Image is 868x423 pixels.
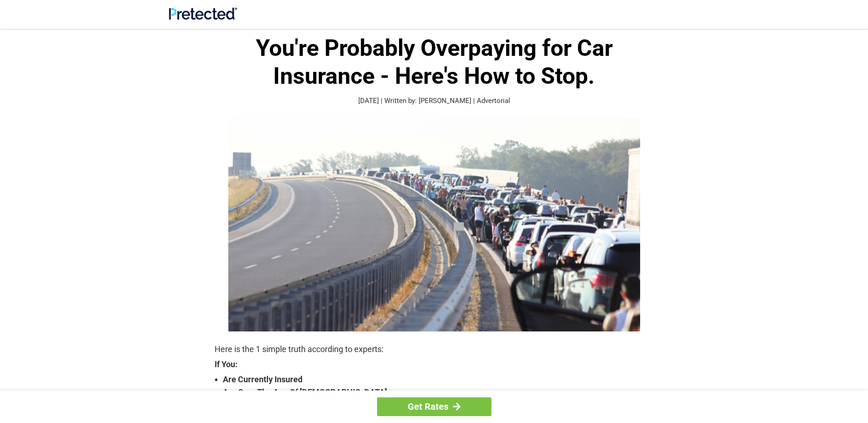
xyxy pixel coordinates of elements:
[215,96,654,106] p: [DATE] | Written by: [PERSON_NAME] | Advertorial
[169,7,237,20] img: Site Logo
[223,386,654,399] strong: Are Over The Age Of [DEMOGRAPHIC_DATA]
[215,343,654,356] p: Here is the 1 simple truth according to experts:
[215,360,654,369] strong: If You:
[215,34,654,90] h1: You're Probably Overpaying for Car Insurance - Here's How to Stop.
[377,397,491,416] a: Get Rates
[169,13,237,22] a: Site Logo
[223,373,654,386] strong: Are Currently Insured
